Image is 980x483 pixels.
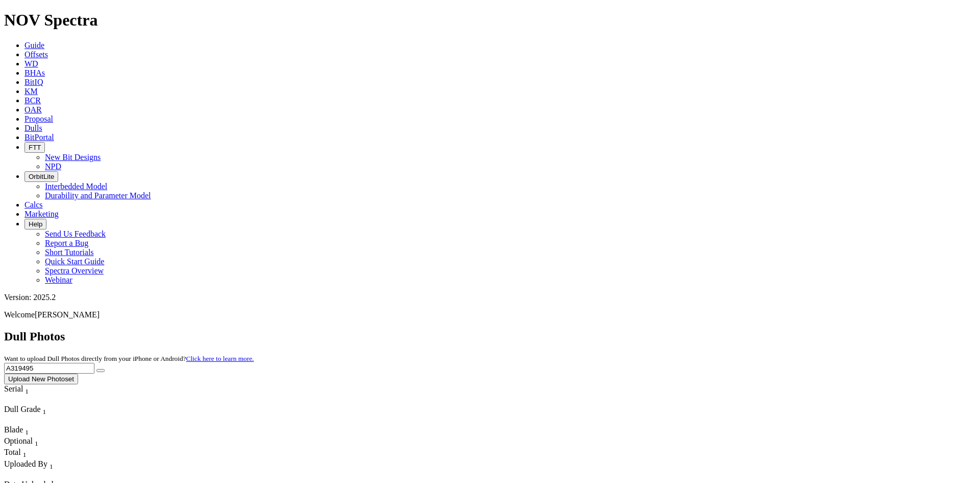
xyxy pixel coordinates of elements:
[24,50,48,59] a: Offsets
[24,59,38,68] a: WD
[24,96,41,105] a: BCR
[29,173,54,180] span: OrbitLite
[4,310,976,319] p: Welcome
[23,448,27,456] span: Sort None
[43,408,46,416] sub: 1
[50,463,53,470] sub: 1
[45,229,106,238] a: Send Us Feedback
[24,124,42,132] a: Dulls
[4,374,78,384] button: Upload New Photoset
[24,133,54,142] a: BitPortal
[186,355,254,362] a: Click here to learn more.
[35,436,38,445] span: Sort None
[24,200,43,209] a: Calcs
[4,384,23,393] span: Serial
[4,448,40,459] div: Total Sort None
[4,355,254,362] small: Want to upload Dull Photos directly from your iPhone or Android?
[4,436,40,448] div: Sort None
[50,459,53,468] span: Sort None
[23,451,27,459] sub: 1
[25,387,29,395] sub: 1
[45,275,72,284] a: Webinar
[45,162,61,171] a: NPD
[45,266,104,275] a: Spectra Overview
[45,239,88,247] a: Report a Bug
[24,87,38,96] a: KM
[45,153,101,162] a: New Bit Designs
[35,310,100,319] span: [PERSON_NAME]
[25,428,29,436] sub: 1
[24,114,53,123] a: Proposal
[4,330,976,343] h2: Dull Photos
[45,182,107,191] a: Interbedded Model
[24,171,58,182] button: OrbitLite
[24,219,46,229] button: Help
[29,144,41,151] span: FTT
[4,425,40,436] div: Sort None
[4,448,21,456] span: Total
[24,78,43,86] a: BitIQ
[24,142,45,153] button: FTT
[45,191,151,200] a: Durability and Parameter Model
[4,293,976,302] div: Version: 2025.2
[24,105,42,114] a: OAR
[29,220,42,228] span: Help
[4,405,41,413] span: Dull Grade
[4,425,23,434] span: Blade
[4,436,40,448] div: Optional Sort None
[25,384,29,393] span: Sort None
[4,384,47,396] div: Serial Sort None
[25,425,29,434] span: Sort None
[4,11,976,30] h1: NOV Spectra
[4,363,94,374] input: Search Serial Number
[4,459,101,471] div: Uploaded By Sort None
[4,436,33,445] span: Optional
[4,471,101,480] div: Column Menu
[4,425,40,436] div: Blade Sort None
[45,248,94,257] a: Short Tutorials
[24,41,44,50] a: Guide
[4,396,47,405] div: Column Menu
[4,459,47,468] span: Uploaded By
[4,384,47,405] div: Sort None
[43,405,46,413] span: Sort None
[24,68,45,77] a: BHAs
[45,257,104,266] a: Quick Start Guide
[4,448,40,459] div: Sort None
[4,405,76,425] div: Sort None
[35,440,38,447] sub: 1
[4,405,76,416] div: Dull Grade Sort None
[4,416,76,425] div: Column Menu
[24,210,59,218] a: Marketing
[4,459,101,480] div: Sort None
